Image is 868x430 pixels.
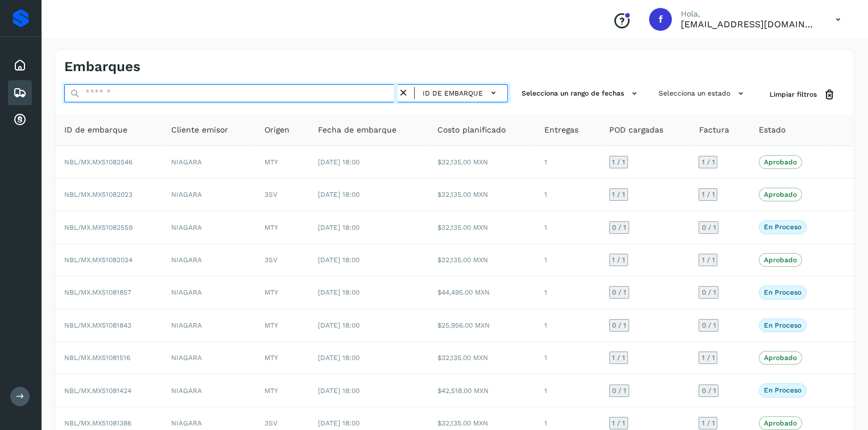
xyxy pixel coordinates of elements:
[64,124,127,136] span: ID de embarque
[318,191,359,199] span: [DATE] 18:00
[428,211,535,243] td: $32,135.00 MXN
[64,321,131,329] span: NBL/MX.MX51081843
[535,309,600,342] td: 1
[760,84,845,105] button: Limpiar filtros
[701,224,716,231] span: 0 / 1
[612,191,625,198] span: 1 / 1
[535,342,600,374] td: 1
[255,179,309,211] td: 3SV
[654,84,751,103] button: Selecciona un estado
[64,224,133,231] span: NBL/MX.MX51082559
[701,257,714,263] span: 1 / 1
[318,387,359,395] span: [DATE] 18:00
[318,321,359,329] span: [DATE] 18:00
[428,276,535,309] td: $44,495.00 MXN
[318,224,359,231] span: [DATE] 18:00
[318,419,359,427] span: [DATE] 18:00
[764,419,797,427] p: Aprobado
[764,223,801,231] p: En proceso
[318,124,396,136] span: Fecha de embarque
[8,53,32,78] div: Inicio
[8,80,32,105] div: Embarques
[264,124,290,136] span: Origen
[428,342,535,374] td: $32,135.00 MXN
[423,88,483,98] span: ID de embarque
[428,374,535,407] td: $42,518.00 MXN
[255,276,309,309] td: MTY
[681,9,817,19] p: Hola,
[255,342,309,374] td: MTY
[764,321,801,329] p: En proceso
[770,89,817,100] span: Limpiar filtros
[255,244,309,276] td: 3SV
[535,276,600,309] td: 1
[701,289,716,296] span: 0 / 1
[255,211,309,243] td: MTY
[701,191,714,198] span: 1 / 1
[162,276,255,309] td: NIAGARA
[612,159,625,166] span: 1 / 1
[162,146,255,179] td: NIAGARA
[612,257,625,263] span: 1 / 1
[162,179,255,211] td: NIAGARA
[428,309,535,342] td: $25,956.00 MXN
[612,322,626,329] span: 0 / 1
[535,244,600,276] td: 1
[701,420,714,427] span: 1 / 1
[318,354,359,362] span: [DATE] 18:00
[162,374,255,407] td: NIAGARA
[64,419,131,427] span: NBL/MX.MX51081386
[701,354,714,361] span: 1 / 1
[162,309,255,342] td: NIAGARA
[764,158,797,166] p: Aprobado
[64,354,130,362] span: NBL/MX.MX51081516
[318,256,359,264] span: [DATE] 18:00
[701,322,716,329] span: 0 / 1
[255,374,309,407] td: MTY
[764,354,797,362] p: Aprobado
[612,420,625,427] span: 1 / 1
[64,256,133,264] span: NBL/MX.MX51082024
[255,146,309,179] td: MTY
[162,211,255,243] td: NIAGARA
[544,124,578,136] span: Entregas
[612,289,626,296] span: 0 / 1
[535,146,600,179] td: 1
[437,124,506,136] span: Costo planificado
[609,124,663,136] span: POD cargadas
[64,59,140,75] h4: Embarques
[764,256,797,264] p: Aprobado
[517,84,645,103] button: Selecciona un rango de fechas
[764,191,797,199] p: Aprobado
[162,244,255,276] td: NIAGARA
[764,386,801,394] p: En proceso
[612,354,625,361] span: 1 / 1
[701,159,714,166] span: 1 / 1
[64,158,133,166] span: NBL/MX.MX51082546
[759,124,786,136] span: Estado
[535,179,600,211] td: 1
[428,179,535,211] td: $32,135.00 MXN
[64,387,131,395] span: NBL/MX.MX51081424
[64,191,133,199] span: NBL/MX.MX51082023
[419,85,503,101] button: ID de embarque
[8,108,32,133] div: Cuentas por cobrar
[698,124,729,136] span: Factura
[612,224,626,231] span: 0 / 1
[535,374,600,407] td: 1
[318,288,359,296] span: [DATE] 18:00
[162,342,255,374] td: NIAGARA
[535,211,600,243] td: 1
[64,288,131,296] span: NBL/MX.MX51081857
[764,288,801,296] p: En proceso
[701,387,716,394] span: 0 / 1
[318,158,359,166] span: [DATE] 18:00
[681,19,817,30] p: facturacion@protransport.com.mx
[171,124,228,136] span: Cliente emisor
[612,387,626,394] span: 0 / 1
[428,146,535,179] td: $32,135.00 MXN
[255,309,309,342] td: MTY
[428,244,535,276] td: $32,135.00 MXN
